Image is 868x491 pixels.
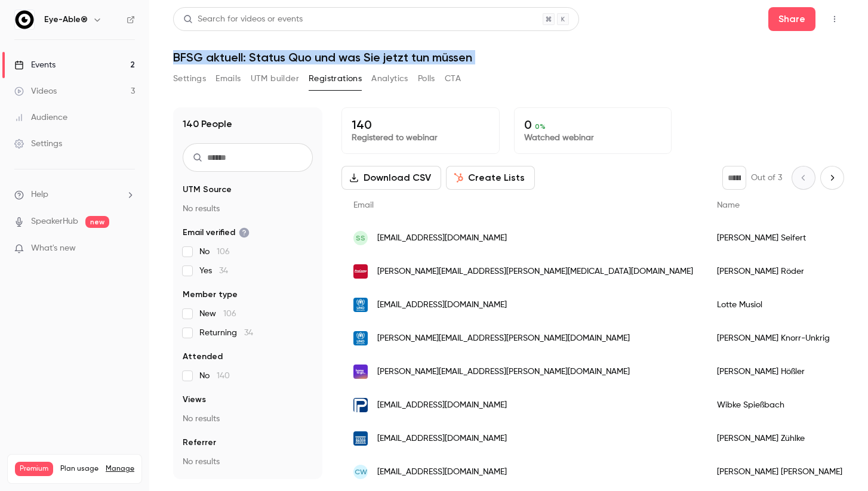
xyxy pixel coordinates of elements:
[244,329,253,337] span: 34
[377,466,507,478] span: [EMAIL_ADDRESS][DOMAIN_NAME]
[352,132,490,144] p: Registered to webinar
[446,166,535,190] button: Create Lists
[173,50,844,64] h1: BFSG aktuell: Status Quo und was Sie jetzt tun müssen
[183,227,250,239] span: Email verified
[341,166,441,190] button: Download CSV
[377,433,507,445] span: [EMAIL_ADDRESS][DOMAIN_NAME]
[251,69,299,88] button: UTM builder
[371,69,408,88] button: Analytics
[183,289,238,301] span: Member type
[183,394,206,406] span: Views
[309,69,362,88] button: Registrations
[751,172,782,184] p: Out of 3
[377,265,693,278] span: [PERSON_NAME][EMAIL_ADDRESS][PERSON_NAME][MEDICAL_DATA][DOMAIN_NAME]
[216,69,241,88] button: Emails
[44,14,88,26] h6: Eye-Able®
[31,189,48,201] span: Help
[356,233,365,243] span: SS
[14,138,62,150] div: Settings
[377,399,507,412] span: [EMAIL_ADDRESS][DOMAIN_NAME]
[106,464,134,474] a: Manage
[217,372,230,380] span: 140
[199,370,230,382] span: No
[418,69,435,88] button: Polls
[820,166,844,190] button: Next page
[353,431,368,446] img: naxos.de
[183,413,313,425] p: No results
[14,59,56,71] div: Events
[183,351,223,363] span: Attended
[524,132,662,144] p: Watched webinar
[183,184,232,196] span: UTM Source
[377,366,630,378] span: [PERSON_NAME][EMAIL_ADDRESS][PERSON_NAME][DOMAIN_NAME]
[85,216,109,228] span: new
[31,215,78,228] a: SpeakerHub
[377,232,507,245] span: [EMAIL_ADDRESS][DOMAIN_NAME]
[355,467,367,477] span: CW
[199,308,236,320] span: New
[14,189,135,201] li: help-dropdown-opener
[183,117,232,131] h1: 140 People
[15,10,34,29] img: Eye-Able®
[353,264,368,279] img: procomp.de
[199,327,253,339] span: Returning
[445,69,461,88] button: CTA
[217,248,230,256] span: 106
[199,246,230,258] span: No
[219,267,228,275] span: 34
[353,365,368,379] img: hometogo.com
[353,398,368,412] img: parken.de
[377,332,630,345] span: [PERSON_NAME][EMAIL_ADDRESS][PERSON_NAME][DOMAIN_NAME]
[353,201,374,209] span: Email
[15,462,53,476] span: Premium
[377,299,507,311] span: [EMAIL_ADDRESS][DOMAIN_NAME]
[173,69,206,88] button: Settings
[199,265,228,277] span: Yes
[31,242,76,255] span: What's new
[183,456,313,468] p: No results
[352,118,490,132] p: 140
[60,464,99,474] span: Plan usage
[768,7,815,31] button: Share
[14,112,67,123] div: Audience
[183,13,303,26] div: Search for videos or events
[183,437,216,449] span: Referrer
[14,85,57,97] div: Videos
[353,331,368,345] img: uno-fluechtlingshilfe.de
[353,298,368,312] img: uno-fluechtlingshilfe.de
[183,184,313,468] section: facet-groups
[121,243,135,254] iframe: Noticeable Trigger
[223,310,236,318] span: 106
[524,118,662,132] p: 0
[535,122,546,131] span: 0 %
[183,203,313,215] p: No results
[717,201,740,209] span: Name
